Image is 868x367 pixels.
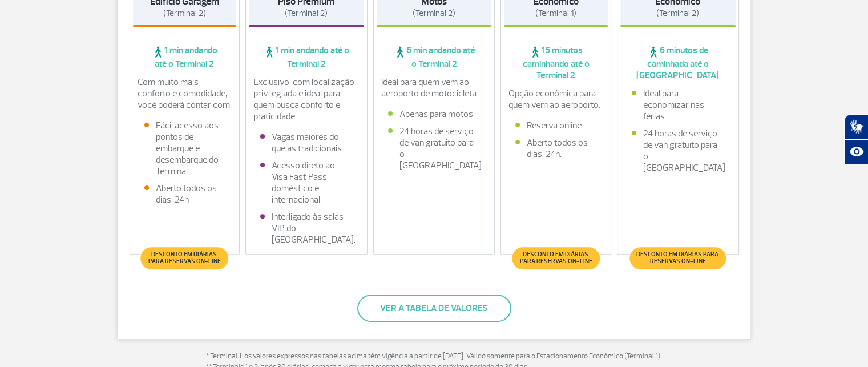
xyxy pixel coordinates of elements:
span: Desconto em diárias para reservas on-line [147,251,223,265]
span: 6 min andando até o Terminal 2 [377,45,492,70]
li: Apenas para motos. [388,108,481,120]
span: (Terminal 2) [656,8,699,19]
span: 1 min andando até o Terminal 2 [249,45,364,70]
li: Vagas maiores do que as tradicionais. [260,131,353,154]
div: Plugin de acessibilidade da Hand Talk. [844,114,868,164]
li: Aberto todos os dias, 24h [144,183,225,205]
span: (Terminal 2) [163,8,206,19]
button: Abrir recursos assistivos. [844,139,868,164]
p: Opção econômica para quem vem ao aeroporto. [508,88,603,111]
li: 24 horas de serviço de van gratuito para o [GEOGRAPHIC_DATA] [388,126,481,171]
span: (Terminal 1) [535,8,576,19]
li: Acesso direto ao Visa Fast Pass doméstico e internacional. [260,160,353,205]
p: Exclusivo, com localização privilegiada e ideal para quem busca conforto e praticidade. [253,76,360,122]
li: 24 horas de serviço de van gratuito para o [GEOGRAPHIC_DATA] [632,128,724,174]
p: Ideal para quem vem ao aeroporto de motocicleta. [381,76,487,99]
span: Desconto em diárias para reservas on-line [518,251,594,265]
li: Reserva online [515,120,596,131]
span: 1 min andando até o Terminal 2 [133,45,237,70]
li: Ideal para economizar nas férias [632,88,724,122]
button: Ver a tabela de valores [357,295,511,322]
span: Desconto em diárias para reservas on-line [635,251,720,265]
li: Aberto todos os dias, 24h. [515,137,596,160]
span: 15 minutos caminhando até o Terminal 2 [504,45,608,81]
span: (Terminal 2) [285,8,328,19]
p: Com muito mais conforto e comodidade, você poderá contar com: [138,76,232,111]
button: Abrir tradutor de língua de sinais. [844,114,868,139]
span: 6 minutos de caminhada até o [GEOGRAPHIC_DATA] [620,45,736,81]
li: Fácil acesso aos pontos de embarque e desembarque do Terminal [144,120,225,177]
li: Interligado às salas VIP do [GEOGRAPHIC_DATA]. [260,211,353,245]
span: (Terminal 2) [413,8,455,19]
